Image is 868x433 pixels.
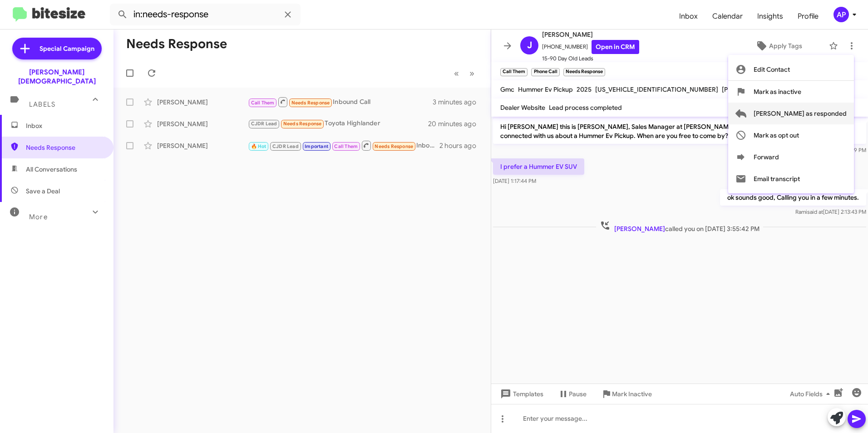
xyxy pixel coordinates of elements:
span: Edit Contact [754,59,790,80]
button: Forward [728,146,854,168]
span: Mark as inactive [754,81,801,103]
span: [PERSON_NAME] as responded [754,103,847,124]
button: Email transcript [728,168,854,190]
span: Mark as opt out [754,124,799,146]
